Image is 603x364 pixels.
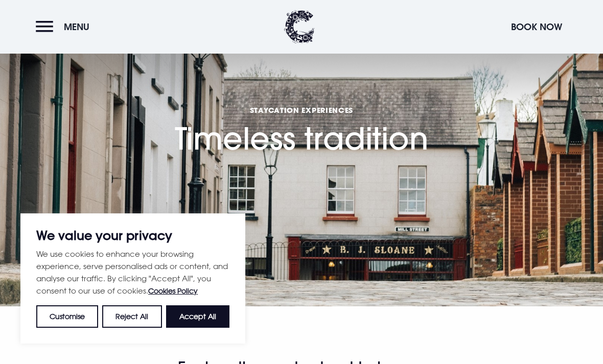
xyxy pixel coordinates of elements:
[166,305,229,328] button: Accept All
[175,60,428,157] h1: Timeless tradition
[175,105,428,115] span: Staycation Experiences
[506,16,567,38] button: Book Now
[148,286,198,295] a: Cookies Policy
[36,229,229,241] p: We value your privacy
[36,16,95,38] button: Menu
[36,305,98,328] button: Customise
[64,21,89,33] span: Menu
[36,248,229,297] p: We use cookies to enhance your browsing experience, serve personalised ads or content, and analys...
[102,305,161,328] button: Reject All
[284,10,315,43] img: Clandeboye Lodge
[20,213,245,344] div: We value your privacy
